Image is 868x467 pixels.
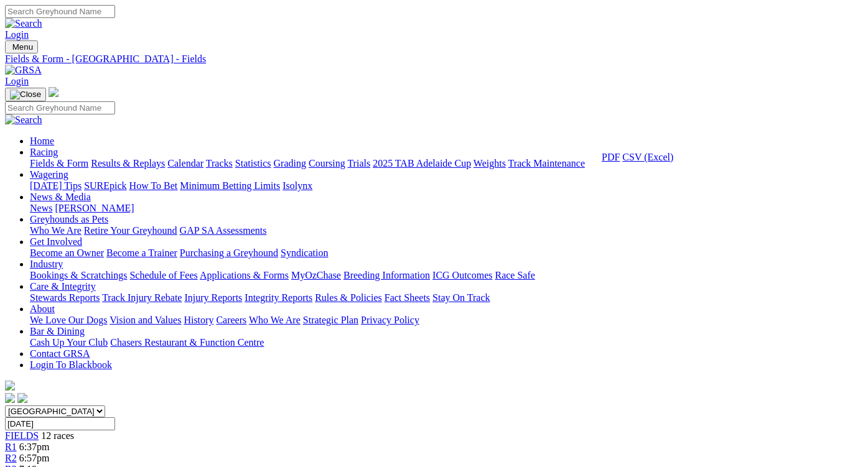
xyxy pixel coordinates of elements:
a: Schedule of Fees [129,270,197,280]
div: About [30,315,863,326]
a: ICG Outcomes [432,270,492,280]
img: twitter.svg [17,393,27,403]
a: MyOzChase [291,270,341,280]
img: logo-grsa-white.png [49,87,58,97]
a: Login [5,76,29,86]
button: Toggle navigation [5,88,46,101]
a: Coursing [309,158,345,169]
a: Cash Up Your Club [30,337,108,348]
a: R2 [5,453,17,463]
img: facebook.svg [5,393,15,403]
div: News & Media [30,203,863,214]
a: Fields & Form - [GEOGRAPHIC_DATA] - Fields [5,53,863,65]
img: Search [5,114,42,126]
a: Statistics [235,158,271,169]
button: Toggle navigation [5,40,38,53]
a: Grading [274,158,306,169]
span: Menu [12,42,33,52]
a: News [30,203,52,213]
a: History [184,315,213,325]
a: Minimum Betting Limits [180,180,280,191]
div: Download [602,152,673,163]
a: Tracks [206,158,233,169]
div: Racing [30,158,863,169]
span: 6:37pm [19,442,50,452]
a: Racing [30,147,58,157]
a: Login To Blackbook [30,359,112,370]
a: Injury Reports [184,292,242,303]
a: Who We Are [249,315,301,325]
a: SUREpick [84,180,126,191]
a: Get Involved [30,236,82,247]
a: How To Bet [129,180,178,191]
a: Care & Integrity [30,281,96,292]
a: Contact GRSA [30,348,90,359]
a: We Love Our Dogs [30,315,107,325]
a: Retire Your Greyhound [84,225,177,236]
a: Vision and Values [110,315,181,325]
a: [DATE] Tips [30,180,82,191]
a: Applications & Forms [200,270,289,280]
a: Bar & Dining [30,326,85,336]
a: Race Safe [495,270,534,280]
a: Breeding Information [343,270,430,280]
a: Become an Owner [30,247,104,258]
img: GRSA [5,65,42,76]
input: Select date [5,417,115,430]
a: Who We Are [30,225,82,236]
a: Careers [216,315,246,325]
a: Track Maintenance [508,158,585,169]
a: PDF [602,152,620,162]
a: Trials [347,158,370,169]
a: Home [30,136,54,146]
a: Fact Sheets [385,292,430,303]
div: Wagering [30,180,863,192]
a: Privacy Policy [361,315,419,325]
a: Chasers Restaurant & Function Centre [110,337,264,348]
a: Calendar [167,158,203,169]
a: FIELDS [5,430,39,441]
a: GAP SA Assessments [180,225,267,236]
div: Bar & Dining [30,337,863,348]
div: Get Involved [30,247,863,259]
a: Login [5,29,29,40]
a: Syndication [281,247,328,258]
a: Stay On Track [432,292,490,303]
a: Become a Trainer [106,247,177,258]
a: CSV (Excel) [622,152,673,162]
a: Stewards Reports [30,292,100,303]
a: Track Injury Rebate [102,292,182,303]
a: Rules & Policies [315,292,382,303]
span: 12 races [41,430,74,441]
a: Wagering [30,169,68,180]
img: Search [5,18,42,29]
a: Purchasing a Greyhound [180,247,278,258]
div: Care & Integrity [30,292,863,303]
span: 6:57pm [19,453,50,463]
a: Industry [30,259,63,269]
img: Close [10,90,41,99]
img: logo-grsa-white.png [5,381,15,391]
a: Fields & Form [30,158,88,169]
div: Greyhounds as Pets [30,225,863,236]
input: Search [5,101,115,114]
a: Strategic Plan [303,315,358,325]
a: R1 [5,442,17,452]
div: Industry [30,270,863,281]
a: Results & Replays [91,158,165,169]
a: 2025 TAB Adelaide Cup [373,158,471,169]
a: Isolynx [282,180,312,191]
a: Bookings & Scratchings [30,270,127,280]
a: Weights [474,158,506,169]
input: Search [5,5,115,18]
a: About [30,303,55,314]
a: [PERSON_NAME] [55,203,134,213]
a: News & Media [30,192,91,202]
a: Greyhounds as Pets [30,214,108,224]
a: Integrity Reports [245,292,312,303]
